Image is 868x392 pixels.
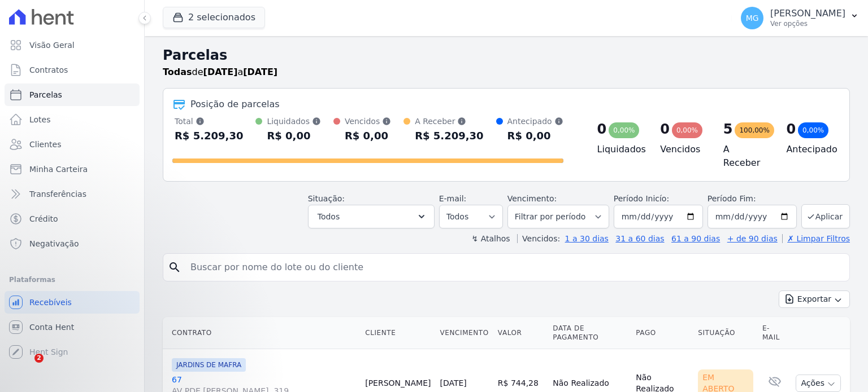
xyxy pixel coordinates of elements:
div: Liquidados [267,116,321,127]
label: Vencidos: [517,234,560,243]
div: 0,00% [798,122,828,138]
a: 61 a 90 dias [671,234,720,243]
div: R$ 5.209,30 [175,127,243,145]
th: Contrato [163,317,361,349]
a: Lotes [5,108,140,131]
p: [PERSON_NAME] [770,8,845,19]
input: Buscar por nome do lote ou do cliente [184,256,845,279]
th: Vencimento [435,317,493,349]
button: Aplicar [801,204,850,228]
a: 31 a 60 dias [615,234,664,243]
div: 0 [660,120,670,138]
a: ✗ Limpar Filtros [782,234,850,243]
th: Pago [631,317,693,349]
label: Vencimento: [507,194,557,203]
label: Período Inicío: [614,194,669,203]
span: 2 [34,354,44,363]
strong: [DATE] [203,67,238,77]
span: MG [746,14,759,22]
div: R$ 0,00 [267,127,321,145]
div: 0,00% [609,122,639,138]
span: Lotes [29,114,51,125]
div: R$ 0,00 [345,127,391,145]
p: de a [163,65,277,79]
label: Situação: [308,194,345,203]
div: Antecipado [507,116,563,127]
button: MG [PERSON_NAME] Ver opções [732,2,868,34]
a: Visão Geral [5,34,140,56]
a: Parcelas [5,83,140,106]
a: Minha Carteira [5,158,140,180]
a: + de 90 dias [727,234,778,243]
a: Clientes [5,133,140,156]
h4: Vencidos [660,143,705,156]
th: Cliente [361,317,435,349]
div: Plataformas [9,273,135,287]
div: A Receber [415,116,483,127]
span: Minha Carteira [29,164,88,175]
th: E-mail [758,317,792,349]
th: Data de Pagamento [548,317,631,349]
h4: A Receber [723,143,769,170]
div: 100,00% [735,122,774,138]
p: Ver opções [770,19,845,28]
div: 0 [786,120,796,138]
a: 1 a 30 dias [565,234,609,243]
strong: Todas [163,67,192,77]
strong: [DATE] [243,67,277,77]
button: Ações [796,375,841,392]
div: R$ 5.209,30 [415,127,483,145]
i: search [168,261,181,274]
th: Situação [693,317,758,349]
label: E-mail: [439,194,467,203]
th: Valor [493,317,548,349]
span: Todos [318,210,340,223]
div: R$ 0,00 [507,127,563,145]
a: Conta Hent [5,316,140,338]
span: Recebíveis [29,297,72,308]
a: Negativação [5,232,140,255]
span: Clientes [29,139,61,150]
button: Todos [308,205,435,228]
span: JARDINS DE MAFRA [172,358,246,372]
a: Contratos [5,59,140,81]
div: 0,00% [672,122,702,138]
iframe: Intercom live chat [11,354,38,381]
span: Visão Geral [29,39,75,51]
a: Crédito [5,208,140,230]
button: Exportar [779,290,850,308]
span: Parcelas [29,89,62,100]
a: Recebíveis [5,291,140,314]
span: Negativação [29,238,79,249]
div: 5 [723,120,733,138]
div: Posição de parcelas [190,98,280,111]
label: Período Fim: [708,193,797,205]
a: Transferências [5,183,140,205]
h4: Liquidados [597,143,643,156]
div: Total [175,116,243,127]
a: [DATE] [440,378,466,387]
button: 2 selecionados [163,7,265,28]
h2: Parcelas [163,45,850,65]
span: Crédito [29,213,58,224]
label: ↯ Atalhos [471,234,510,243]
div: Vencidos [345,116,391,127]
div: 0 [597,120,607,138]
span: Transferências [29,188,86,200]
span: Contratos [29,64,68,76]
h4: Antecipado [786,143,831,156]
span: Conta Hent [29,321,74,333]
